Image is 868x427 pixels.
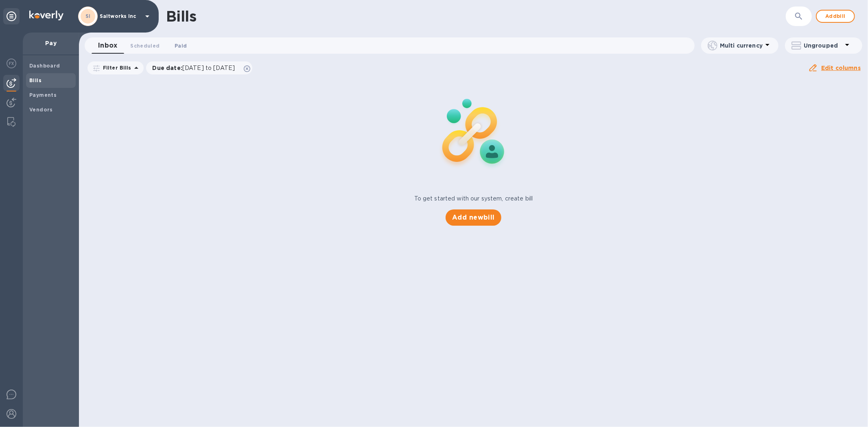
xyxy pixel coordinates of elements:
[166,8,196,25] h1: Bills
[175,41,187,50] span: Paid
[130,41,160,50] span: Scheduled
[3,8,20,24] div: Unpin categories
[182,65,235,71] span: [DATE] to [DATE]
[29,92,57,98] b: Payments
[720,41,763,50] p: Multi currency
[146,61,253,74] div: Due date:[DATE] to [DATE]
[100,13,140,19] p: Saltworks Inc
[29,11,63,20] img: Logo
[29,39,72,47] p: Pay
[85,13,91,19] b: SI
[446,209,501,226] button: Add newbill
[821,65,861,71] u: Edit columns
[816,10,855,23] button: Addbill
[823,11,848,21] span: Add bill
[804,41,842,50] p: Ungrouped
[7,59,16,68] img: Foreign exchange
[29,63,60,69] b: Dashboard
[29,107,53,113] b: Vendors
[29,77,42,83] b: Bills
[452,213,495,222] span: Add new bill
[98,40,117,51] span: Inbox
[153,64,239,72] p: Due date :
[414,194,533,203] p: To get started with our system, create bill
[100,64,131,71] p: Filter Bills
